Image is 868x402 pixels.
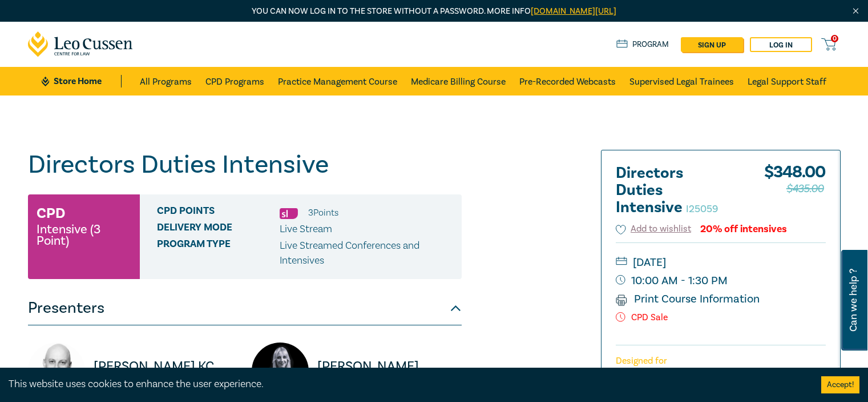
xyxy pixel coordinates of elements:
small: [DATE] [616,253,826,272]
a: Supervised Legal Trainees [629,67,734,95]
img: https://s3.ap-southeast-2.amazonaws.com/leo-cussen-store-production-content/Contacts/Panagiota%20... [252,343,309,400]
small: 10:00 AM - 1:30 PM [616,272,826,290]
a: Legal Support Staff [748,67,826,95]
button: Add to wishlist [616,222,692,236]
a: sign up [681,37,743,52]
small: Intensive (3 Point) [37,224,131,246]
button: Presenters [28,291,462,325]
div: $ 348.00 [764,165,826,222]
a: All Programs [140,67,192,95]
img: Close [851,6,861,16]
span: CPD Points [157,205,280,220]
a: Pre-Recorded Webcasts [519,67,616,95]
a: Log in [750,37,812,52]
a: [DOMAIN_NAME][URL] [531,6,616,17]
a: Medicare Billing Course [411,67,506,95]
h3: CPD [37,203,65,224]
a: Program [616,38,669,51]
a: Print Course Information [616,292,760,307]
p: Live Streamed Conferences and Intensives [280,238,453,268]
li: 3 Point s [308,205,338,220]
div: This website uses cookies to enhance the user experience. [9,377,804,392]
p: [PERSON_NAME] KC [94,357,238,376]
h2: Directors Duties Intensive [616,165,741,216]
img: https://s3.ap-southeast-2.amazonaws.com/leo-cussen-store-production-content/Contacts/Oren%20Bigos... [28,343,85,400]
h1: Directors Duties Intensive [28,150,462,180]
div: 20% off intensives [700,224,787,234]
a: Store Home [42,75,121,87]
p: You can now log in to the store without a password. More info [28,5,841,18]
a: CPD Programs [205,67,264,95]
p: CPD Sale [616,312,826,323]
span: $435.00 [786,180,824,198]
button: Accept cookies [821,376,859,393]
p: [PERSON_NAME] [317,357,462,376]
span: Can we help ? [848,257,859,344]
p: Designed for [616,356,826,367]
span: Program type [157,238,280,268]
span: 0 [831,35,838,42]
small: I25059 [686,202,718,216]
a: Practice Management Course [278,67,397,95]
span: Delivery Mode [157,222,280,237]
span: Live Stream [280,222,332,236]
img: Substantive Law [280,208,298,219]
